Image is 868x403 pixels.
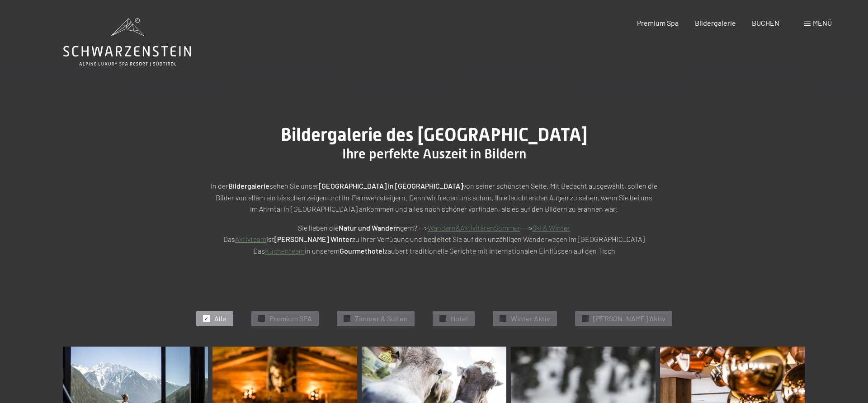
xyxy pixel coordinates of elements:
span: Zimmer & Suiten [355,314,408,324]
span: Premium SPA [269,314,312,324]
a: Aktivteam [235,235,266,243]
strong: Gourmethotel [340,246,384,255]
p: Sie lieben die gern? --> ---> Das ist zu Ihrer Verfügung und begleitet Sie auf den unzähligen Wan... [208,222,660,257]
strong: [PERSON_NAME] Winter [274,235,352,243]
span: ✓ [345,315,349,322]
span: Menü [813,19,832,27]
span: ✓ [583,315,587,322]
strong: Natur und Wandern [339,223,400,232]
span: [PERSON_NAME] Aktiv [593,314,665,324]
a: Ski & Winter [532,223,570,232]
span: Hotel [451,314,468,324]
span: ✓ [501,315,505,322]
span: Bildergalerie des [GEOGRAPHIC_DATA] [281,124,587,145]
p: In der sehen Sie unser von seiner schönsten Seite. Mit Bedacht ausgewählt, sollen die Bilder von ... [208,180,660,215]
a: Küchenteam [265,246,305,255]
span: ✓ [259,315,263,322]
span: ✓ [204,315,208,322]
span: Alle [214,314,226,324]
a: Bildergalerie [695,19,736,27]
a: Premium Spa [637,19,679,27]
a: Wandern&AktivitätenSommer [428,223,520,232]
a: BUCHEN [752,19,779,27]
strong: [GEOGRAPHIC_DATA] in [GEOGRAPHIC_DATA] [319,181,463,190]
strong: Bildergalerie [228,181,269,190]
span: Winter Aktiv [511,314,550,324]
span: Ihre perfekte Auszeit in Bildern [342,146,526,162]
span: ✓ [441,315,444,322]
